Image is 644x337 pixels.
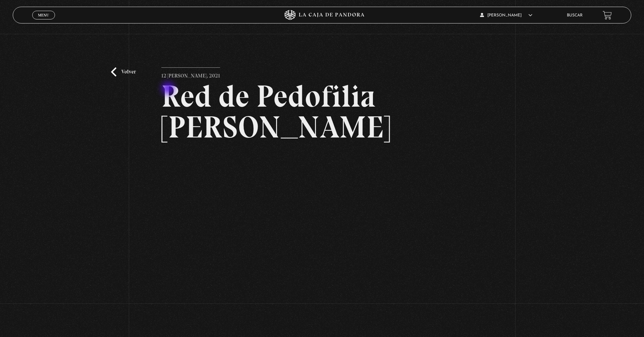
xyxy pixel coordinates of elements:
[36,19,52,23] span: Cerrar
[603,11,612,20] a: View your shopping cart
[161,67,220,81] p: 12 [PERSON_NAME], 2021
[38,13,49,17] span: Menu
[111,67,136,76] a: Volver
[480,13,532,17] span: [PERSON_NAME]
[161,81,483,143] h2: Red de Pedofilia [PERSON_NAME]
[567,13,583,17] a: Buscar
